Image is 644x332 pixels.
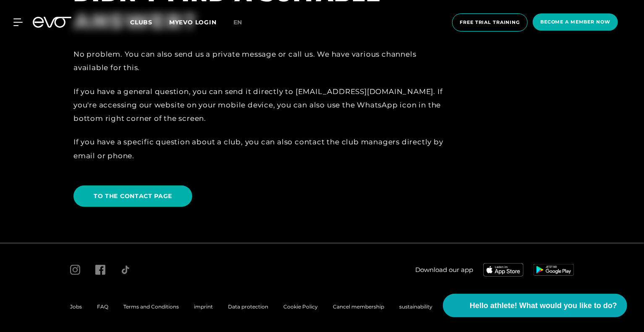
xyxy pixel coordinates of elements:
button: Hello athlete! What would you like to do? [443,294,627,317]
font: No problem. You can also send us a private message or call us. We have various channels available... [73,50,416,72]
img: evofitness app [483,263,524,277]
font: Become a member now [540,19,610,25]
font: Download our app [415,266,473,274]
a: TO THE CONTACT PAGE [73,179,196,213]
a: Free trial training [450,13,531,31]
font: Clubs [130,18,152,26]
font: Free trial training [460,19,520,25]
a: MYEVO LOGIN [169,18,217,26]
a: Cookie Policy [283,303,318,310]
a: imprint [194,303,213,310]
font: TO THE CONTACT PAGE [94,192,172,200]
a: Jobs [70,303,82,310]
a: Data protection [228,303,268,310]
a: en [233,18,253,27]
a: FAQ [97,303,108,310]
a: Clubs [130,18,169,26]
a: Cancel membership [333,303,384,310]
font: Hello athlete! What would you like to do? [470,301,617,310]
a: Become a member now [530,13,620,31]
a: Terms and Conditions [123,303,179,310]
font: If you have a general question, you can send it directly to [EMAIL_ADDRESS][DOMAIN_NAME]. If you'... [73,87,443,123]
img: evofitness app [534,264,574,276]
font: en [233,18,243,26]
a: sustainability [399,303,432,310]
font: If you have a specific question about a club, you can also contact the club managers directly by ... [73,138,443,159]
